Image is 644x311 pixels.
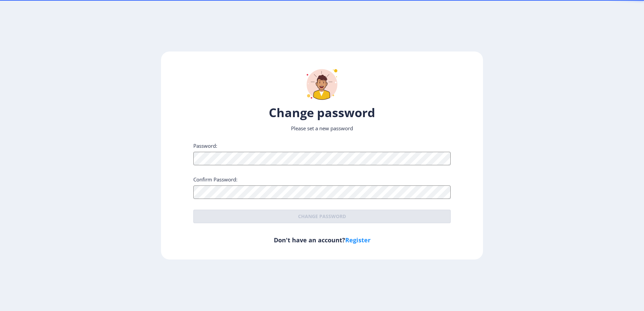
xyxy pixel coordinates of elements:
img: winner [302,64,342,105]
label: Confirm Password: [193,176,237,183]
button: Change password [193,210,451,223]
a: Register [345,236,371,244]
p: Please set a new password [193,125,451,132]
label: Password: [193,142,217,149]
h6: Don't have an account? [193,236,451,244]
h1: Change password [193,105,451,121]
